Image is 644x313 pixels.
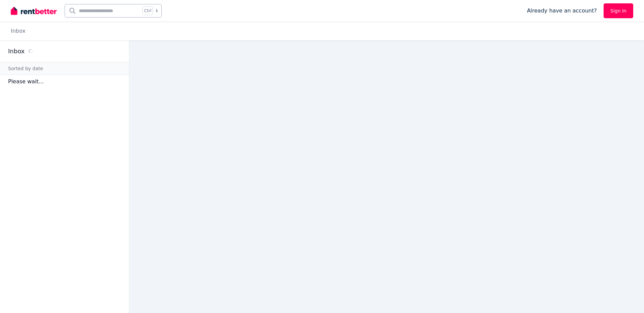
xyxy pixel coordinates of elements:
a: Inbox [11,28,26,34]
span: Already have an account? [527,7,597,15]
a: Sign In [604,3,633,18]
h2: Inbox [8,47,25,56]
img: RentBetter [11,6,57,16]
span: k [156,8,158,13]
span: Ctrl [142,6,153,15]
